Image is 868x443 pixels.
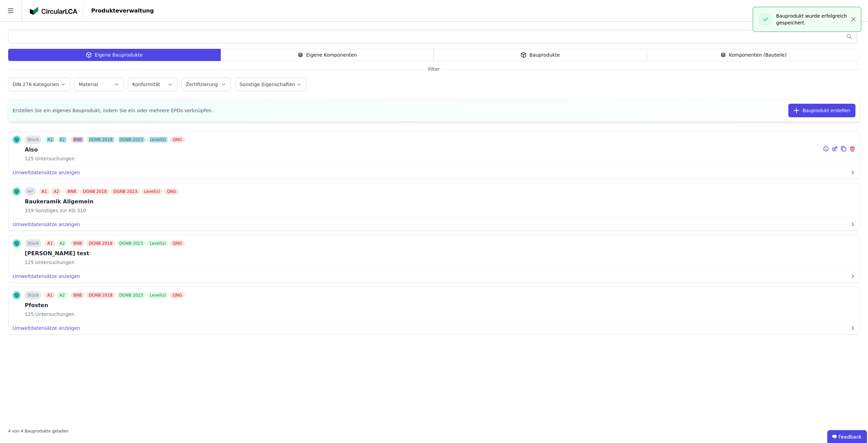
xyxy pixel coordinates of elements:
[86,137,115,143] div: DGNB 2018
[25,136,41,144] div: Stück
[117,137,146,143] div: DGNB 2023
[25,301,186,309] div: Pfosten
[117,292,146,298] div: DGNB 2023
[8,166,860,179] button: Umweltdatensätze anzeigen
[39,188,50,195] div: A1
[44,137,55,143] div: A1
[86,240,115,246] div: DGNB 2018
[13,82,60,87] label: DIN 276 Kategorien
[25,259,34,266] span: 125
[25,311,34,318] span: 125
[8,49,221,61] div: Eigene Bauprodukte
[71,240,84,246] div: BNB
[8,270,860,282] button: Umweltdatensätze anzeigen
[75,78,123,91] button: Material
[117,240,146,246] div: DGNB 2023
[141,188,163,195] div: Level(s)
[80,188,110,195] div: DGNB 2018
[13,107,213,114] span: Erstellen Sie ein eigenes Bauprodukt, indem Sie ein oder mehrere EPDs verknüpfen.
[235,78,306,91] button: Sonstige Eigenschaften
[65,188,79,195] div: BNB
[34,155,75,162] span: Untersuchungen
[86,292,115,298] div: DGNB 2018
[164,188,179,195] div: QNG
[25,187,36,196] div: m²
[57,292,67,298] div: A2
[34,311,75,318] span: Untersuchungen
[57,240,67,246] div: A2
[221,49,434,61] div: Eigene Komponenten
[8,322,860,334] button: Umweltdatensätze anzeigen
[44,240,55,246] div: A1
[25,146,186,154] div: Also
[128,78,177,91] button: Konformität
[170,292,185,298] div: QNG
[25,198,180,206] div: Baukeramik Allgemein
[147,292,169,298] div: Level(s)
[25,239,41,247] div: Stück
[776,13,850,26] div: Bauprodukt wurde erfolgreich gespeichert.
[71,292,84,298] div: BNB
[34,207,86,214] span: Sonstiges zur KG 310
[239,82,296,87] label: Sonstige Eigenschaften
[25,207,34,214] span: 319
[79,82,99,87] label: Material
[132,82,161,87] label: Konformität
[44,292,55,298] div: A1
[25,291,41,299] div: Stück
[170,137,185,143] div: QNG
[34,259,75,266] span: Untersuchungen
[647,49,860,61] div: Komponenten (Bauteile)
[147,240,169,246] div: Level(s)
[8,218,860,230] button: Umweltdatensätze anzeigen
[424,66,444,73] span: Filter
[83,7,162,15] div: Produkteverwaltung
[71,137,84,143] div: BNB
[57,137,67,143] div: A2
[25,249,186,258] div: [PERSON_NAME] test
[788,104,855,117] button: Bauprodukt erstellen
[25,155,34,162] span: 125
[147,137,169,143] div: Level(s)
[8,78,70,91] button: DIN 276 Kategorien
[186,82,219,87] label: Zertifizierung
[170,240,185,246] div: QNG
[30,7,77,15] img: Concular
[434,49,647,61] div: Bauprodukte
[8,426,68,434] div: 4 von 4 Bauprodukte geladen
[111,188,140,195] div: DGNB 2023
[51,188,62,195] div: A2
[182,78,231,91] button: Zertifizierung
